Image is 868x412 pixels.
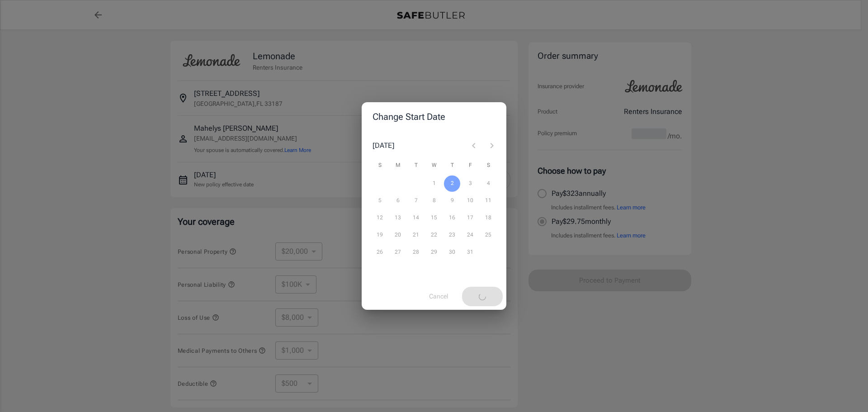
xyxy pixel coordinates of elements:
span: Wednesday [426,156,442,175]
h2: Change Start Date [362,102,506,131]
span: Friday [462,156,478,175]
span: Sunday [372,156,388,175]
span: Tuesday [408,156,424,175]
span: Saturday [480,156,496,175]
div: [DATE] [373,140,394,151]
span: Monday [390,156,406,175]
span: Thursday [444,156,460,175]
